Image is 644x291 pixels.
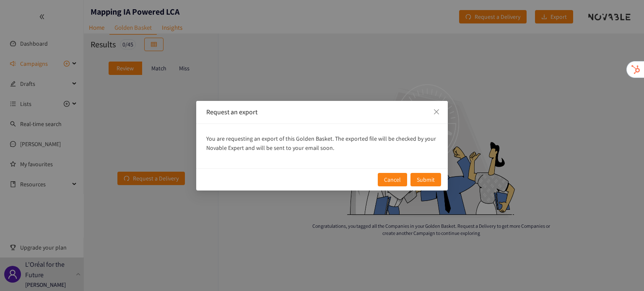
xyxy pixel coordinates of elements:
div: Request an export [206,108,438,117]
button: Submit [410,173,441,186]
p: You are requesting an export of this Golden Basket. The exported file will be checked by your Nov... [206,134,438,152]
button: Close [425,101,448,124]
span: Cancel [384,175,401,184]
span: Submit [417,175,435,184]
span: close [433,108,440,115]
button: Cancel [378,173,407,186]
iframe: Chat Widget [602,251,644,291]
